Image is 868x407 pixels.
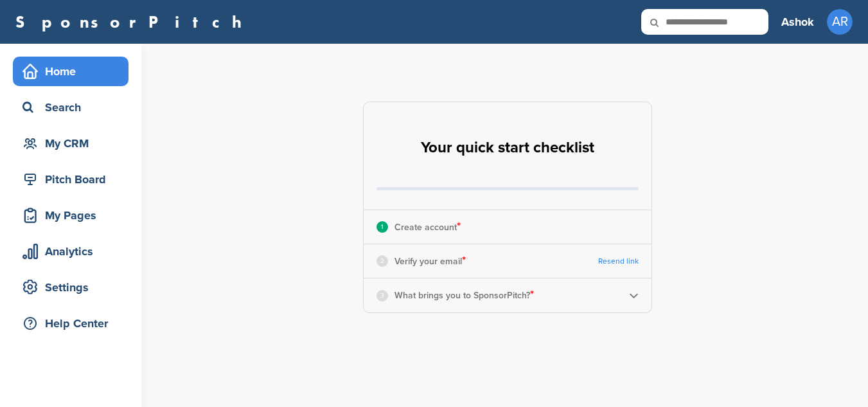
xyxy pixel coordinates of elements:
[13,93,128,122] a: Search
[19,60,128,83] div: Home
[394,219,461,235] p: Create account
[394,287,534,303] p: What brings you to SponsorPitch?
[13,273,128,302] a: Settings
[13,129,128,158] a: My CRM
[19,132,128,155] div: My CRM
[19,204,128,227] div: My Pages
[13,57,128,86] a: Home
[376,255,388,267] div: 2
[13,237,128,266] a: Analytics
[394,253,466,269] p: Verify your email
[19,168,128,191] div: Pitch Board
[19,96,128,119] div: Search
[13,201,128,230] a: My Pages
[19,276,128,299] div: Settings
[598,257,639,266] a: Resend link
[629,291,639,300] img: Checklist arrow 2
[781,13,814,31] h3: Ashok
[13,309,128,338] a: Help Center
[19,240,128,263] div: Analytics
[15,14,250,30] a: SponsorPitch
[421,134,594,162] h2: Your quick start checklist
[376,221,388,233] div: 1
[827,9,853,35] span: AR
[781,8,814,36] a: Ashok
[13,165,128,194] a: Pitch Board
[376,290,388,302] div: 3
[19,312,128,335] div: Help Center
